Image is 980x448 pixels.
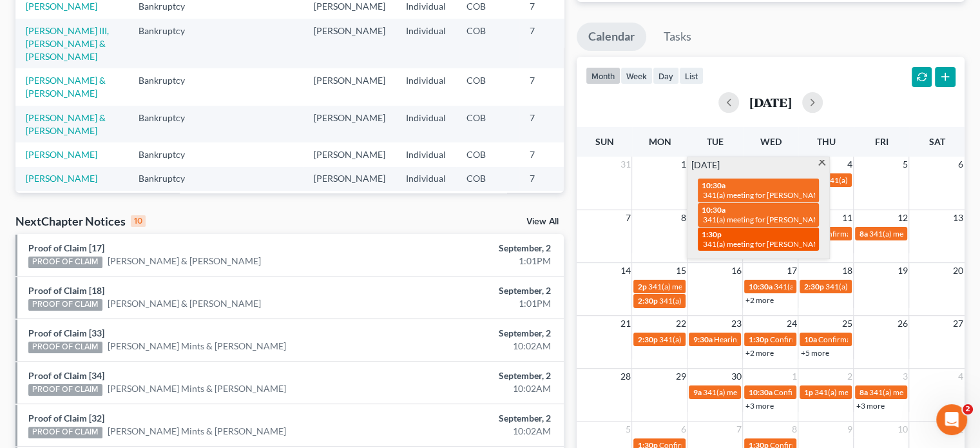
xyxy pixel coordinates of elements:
span: 2:30p [803,282,823,291]
a: [PERSON_NAME] & [PERSON_NAME] [26,112,106,136]
span: 1 [790,369,798,384]
iframe: Intercom live chat [936,404,967,435]
span: 24 [785,316,798,331]
span: 10 [896,422,908,437]
span: 1 [679,157,687,172]
span: 341(a) meeting for [PERSON_NAME] [658,335,783,344]
div: 1:01PM [385,297,551,310]
button: month [586,67,620,84]
span: 3 [901,369,908,384]
td: COB [456,68,519,105]
h2: [DATE] [749,95,792,109]
span: 341(a) meeting for [PERSON_NAME] [702,387,827,397]
td: Individual [396,68,456,105]
span: 19 [896,263,908,278]
span: 28 [619,369,631,384]
span: [DATE] [691,159,720,171]
span: 8 [679,210,687,226]
span: 4 [845,157,853,172]
td: COB [456,167,519,191]
span: 341(a) meeting for [PERSON_NAME] & [PERSON_NAME] [648,282,840,291]
td: Bankruptcy [128,167,209,191]
a: [PERSON_NAME] & [PERSON_NAME] [108,297,261,310]
a: +2 more [745,348,773,358]
span: 10:30a [702,180,725,190]
span: 21 [619,316,631,331]
td: [PERSON_NAME] [303,191,396,215]
a: Proof of Claim [34] [28,370,104,381]
span: 9 [845,422,853,437]
a: [PERSON_NAME] III, [PERSON_NAME] & [PERSON_NAME] [26,25,109,62]
span: 16 [729,263,742,278]
a: Proof of Claim [32] [28,413,104,424]
span: Thu [816,136,835,147]
span: 341(a) meeting for [PERSON_NAME] [825,282,949,291]
a: [PERSON_NAME] & [PERSON_NAME] [108,255,261,268]
span: 15 [674,263,687,278]
td: COB [456,106,519,142]
span: 20 [952,263,965,278]
td: COB [456,142,519,166]
a: Calendar [577,23,646,51]
span: 4 [957,369,965,384]
span: 2p [637,282,646,291]
span: Fri [874,136,888,147]
td: 7 [519,191,584,215]
div: 10:02AM [385,425,551,438]
a: Proof of Claim [33] [28,327,104,338]
div: 10:02AM [385,382,551,395]
td: [PERSON_NAME] [303,19,396,68]
span: 13 [952,210,965,226]
span: 8a [859,387,867,397]
a: +2 more [745,295,773,305]
a: Tasks [652,23,703,51]
span: 7 [624,210,631,226]
td: 7 [519,68,584,105]
a: +3 more [856,401,884,411]
span: 10:30a [702,205,725,215]
span: 5 [624,422,631,437]
span: 9:30a [693,335,712,344]
div: September, 2 [385,242,551,255]
button: week [620,67,653,84]
a: Proof of Claim [18] [28,285,104,296]
div: 10 [131,215,146,227]
a: [PERSON_NAME] & [PERSON_NAME] [26,75,106,99]
span: 2 [963,404,973,414]
td: Bankruptcy [128,106,209,142]
td: Individual [396,19,456,68]
span: 23 [729,316,742,331]
td: 7 [519,19,584,68]
a: View All [526,217,559,226]
a: [PERSON_NAME] Mints & [PERSON_NAME] [108,382,286,395]
span: 31 [619,157,631,172]
span: 12 [896,210,908,226]
span: 2 [845,369,853,384]
span: 341(a) meeting for [PERSON_NAME] [703,215,827,224]
div: September, 2 [385,327,551,340]
a: [PERSON_NAME] Mints & [PERSON_NAME] [108,340,286,353]
span: 6 [957,157,965,172]
span: 22 [674,316,687,331]
span: 1:30p [702,229,722,239]
span: 341(a) meeting for [MEDICAL_DATA][PERSON_NAME] [658,296,845,306]
td: Bankruptcy [128,19,209,68]
td: [PERSON_NAME] [303,106,396,142]
span: 7 [735,422,742,437]
span: 10:30a [748,387,772,397]
div: 1:01PM [385,255,551,268]
a: Proof of Claim [17] [28,242,104,253]
a: +3 more [745,401,773,411]
span: 8 [790,422,798,437]
td: 7 [519,142,584,166]
div: September, 2 [385,284,551,297]
span: 18 [840,263,853,278]
div: PROOF OF CLAIM [28,299,102,311]
td: 7 [519,167,584,191]
div: PROOF OF CLAIM [28,257,102,268]
div: September, 2 [385,412,551,425]
span: 2:30p [637,335,657,344]
span: 5 [901,157,908,172]
div: NextChapter Notices [15,213,146,229]
span: 25 [840,316,853,331]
